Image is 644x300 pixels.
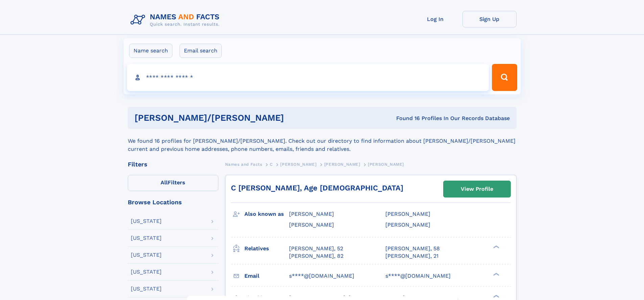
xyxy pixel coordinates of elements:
[385,252,438,260] a: [PERSON_NAME], 21
[129,44,172,58] label: Name search
[492,272,500,276] div: ❯
[131,269,162,275] div: [US_STATE]
[244,208,289,220] h3: Also known as
[385,245,440,252] a: [PERSON_NAME], 58
[244,243,289,254] h3: Relatives
[244,270,289,282] h3: Email
[128,175,218,191] label: Filters
[289,252,343,260] a: [PERSON_NAME], 82
[289,211,334,217] span: [PERSON_NAME]
[225,160,262,168] a: Names and Facts
[131,252,162,258] div: [US_STATE]
[461,181,493,197] div: View Profile
[289,245,343,252] a: [PERSON_NAME], 52
[135,114,340,122] h1: [PERSON_NAME]/[PERSON_NAME]
[368,162,404,167] span: [PERSON_NAME]
[324,160,360,168] a: [PERSON_NAME]
[280,162,316,167] span: [PERSON_NAME]
[492,245,500,249] div: ❯
[180,44,222,58] label: Email search
[324,162,360,167] span: [PERSON_NAME]
[128,199,218,205] div: Browse Locations
[340,115,510,122] div: Found 16 Profiles In Our Records Database
[385,211,430,217] span: [PERSON_NAME]
[131,235,162,241] div: [US_STATE]
[289,222,334,228] span: [PERSON_NAME]
[444,181,510,197] a: View Profile
[128,161,218,167] div: Filters
[131,286,162,292] div: [US_STATE]
[231,184,403,192] a: C [PERSON_NAME], Age [DEMOGRAPHIC_DATA]
[270,160,273,168] a: C
[161,179,168,186] span: All
[280,160,316,168] a: [PERSON_NAME]
[131,218,162,224] div: [US_STATE]
[128,129,517,153] div: We found 16 profiles for [PERSON_NAME]/[PERSON_NAME]. Check out our directory to find information...
[492,64,517,91] button: Search Button
[462,11,517,27] a: Sign Up
[127,64,489,91] input: search input
[408,11,462,27] a: Log In
[492,294,500,298] div: ❯
[128,11,225,29] img: Logo Names and Facts
[270,162,273,167] span: C
[385,222,430,228] span: [PERSON_NAME]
